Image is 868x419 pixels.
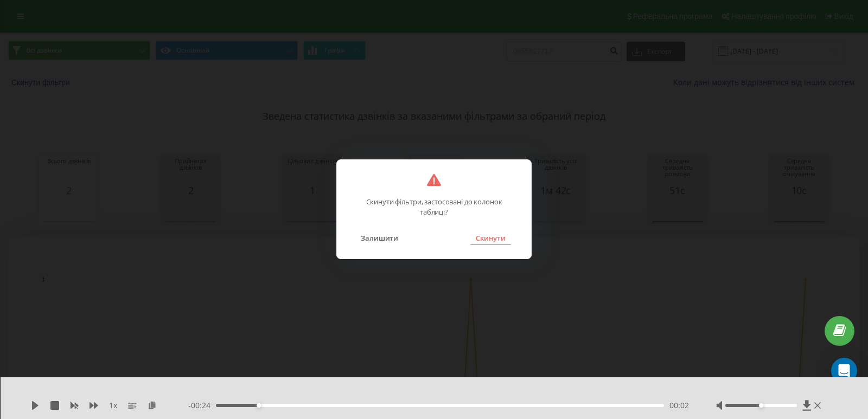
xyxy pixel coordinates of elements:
[831,358,857,384] div: Open Intercom Messenger
[355,231,404,245] button: Залишити
[669,400,689,411] span: 00:02
[257,403,261,408] div: Accessibility label
[470,231,511,245] button: Скинути
[188,400,216,411] span: - 00:24
[109,400,117,411] span: 1 x
[365,186,503,217] p: Скинути фільтри, застосовані до колонок таблиці?
[759,403,763,408] div: Accessibility label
